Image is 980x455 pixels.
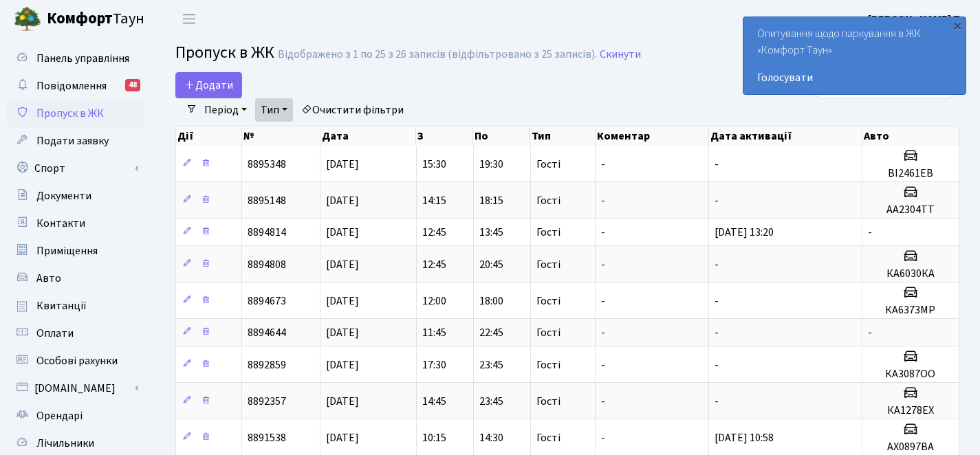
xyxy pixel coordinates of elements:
[7,100,144,127] a: Пропуск в ЖК
[715,394,719,409] span: -
[36,216,85,231] span: Контакти
[868,267,953,280] h5: КА6030КА
[868,12,963,27] b: [PERSON_NAME] П.
[868,11,963,27] a: [PERSON_NAME] П.
[601,157,605,172] span: -
[862,126,959,146] th: Авто
[479,257,503,272] span: 20:45
[715,257,719,272] span: -
[7,72,144,100] a: Повідомлення48
[242,126,320,146] th: №
[715,225,774,240] span: [DATE] 13:20
[601,394,605,409] span: -
[248,430,286,445] span: 8891538
[326,325,359,340] span: [DATE]
[536,195,560,206] span: Гості
[536,259,560,270] span: Гості
[326,257,359,272] span: [DATE]
[36,51,129,66] span: Панель управління
[601,357,605,373] span: -
[36,298,87,313] span: Квитанції
[36,133,109,148] span: Подати заявку
[757,69,952,86] a: Голосувати
[715,157,719,172] span: -
[7,45,144,72] a: Панель управління
[601,193,605,208] span: -
[326,225,359,240] span: [DATE]
[479,225,503,240] span: 13:45
[715,293,719,309] span: -
[248,157,286,172] span: 8895348
[479,394,503,409] span: 23:45
[7,375,144,402] a: [DOMAIN_NAME]
[422,394,446,409] span: 14:45
[175,41,274,65] span: Пропуск в ЖК
[36,243,98,258] span: Приміщення
[422,193,446,208] span: 14:15
[172,8,206,30] button: Переключити навігацію
[326,293,359,309] span: [DATE]
[36,106,104,121] span: Пропуск в ЖК
[278,48,597,61] div: Відображено з 1 по 25 з 26 записів (відфільтровано з 25 записів).
[125,79,140,91] div: 48
[536,227,560,238] span: Гості
[479,325,503,340] span: 22:45
[536,359,560,370] span: Гості
[326,193,359,208] span: [DATE]
[479,430,503,445] span: 14:30
[709,126,862,146] th: Дата активації
[7,127,144,155] a: Подати заявку
[473,126,530,146] th: По
[422,357,446,373] span: 17:30
[7,347,144,375] a: Особові рахунки
[14,5,41,33] img: logo.png
[176,126,242,146] th: Дії
[36,408,83,423] span: Орендарі
[36,188,91,203] span: Документи
[868,368,953,381] h5: КА3087ОО
[248,193,286,208] span: 8895148
[296,98,409,122] a: Очистити фільтри
[416,126,473,146] th: З
[7,320,144,347] a: Оплати
[868,325,872,340] span: -
[36,78,107,93] span: Повідомлення
[715,325,719,340] span: -
[7,182,144,210] a: Документи
[7,402,144,430] a: Орендарі
[7,155,144,182] a: Спорт
[248,293,286,309] span: 8894673
[715,193,719,208] span: -
[320,126,416,146] th: Дата
[422,225,446,240] span: 12:45
[326,157,359,172] span: [DATE]
[868,167,953,180] h5: ВІ2461ЕВ
[36,326,74,341] span: Оплати
[536,396,560,407] span: Гості
[248,225,286,240] span: 8894814
[715,357,719,373] span: -
[601,325,605,340] span: -
[868,404,953,417] h5: КА1278ЕХ
[7,237,144,265] a: Приміщення
[422,157,446,172] span: 15:30
[7,210,144,237] a: Контакти
[47,8,113,30] b: Комфорт
[868,203,953,217] h5: АА2304ТТ
[36,271,61,286] span: Авто
[326,394,359,409] span: [DATE]
[36,436,94,451] span: Лічильники
[175,72,242,98] a: Додати
[326,357,359,373] span: [DATE]
[422,430,446,445] span: 10:15
[601,430,605,445] span: -
[199,98,252,122] a: Період
[184,78,233,93] span: Додати
[248,394,286,409] span: 8892357
[47,8,144,31] span: Таун
[422,257,446,272] span: 12:45
[36,353,118,368] span: Особові рахунки
[715,430,774,445] span: [DATE] 10:58
[868,441,953,454] h5: АХ0897ВА
[248,325,286,340] span: 8894644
